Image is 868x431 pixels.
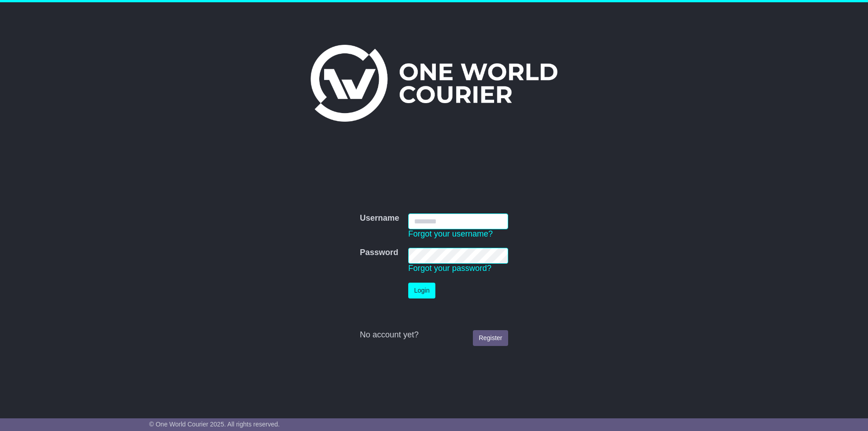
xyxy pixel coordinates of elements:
[473,330,508,346] a: Register
[149,421,280,428] span: © One World Courier 2025. All rights reserved.
[408,229,493,238] a: Forgot your username?
[408,264,491,273] a: Forgot your password?
[311,45,557,122] img: One World
[360,213,399,223] label: Username
[360,248,398,258] label: Password
[408,283,435,298] button: Login
[360,330,508,340] div: No account yet?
